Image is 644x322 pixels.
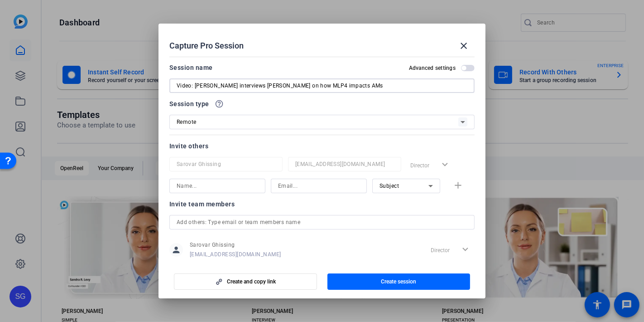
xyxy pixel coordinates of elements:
h2: Advanced settings [409,64,456,72]
span: Create session [381,278,416,285]
input: Email... [278,181,360,191]
span: Remote [177,119,197,125]
span: Session type [169,98,209,109]
input: Name... [177,159,275,170]
span: Create and copy link [227,278,276,285]
div: Invite team members [169,199,475,210]
input: Name... [177,181,258,191]
mat-icon: help_outline [215,99,224,108]
span: Sarovar Ghissing [190,241,281,249]
input: Email... [295,159,394,170]
span: [EMAIL_ADDRESS][DOMAIN_NAME] [190,251,281,258]
span: Subject [380,183,399,189]
mat-icon: person [169,243,183,257]
div: Capture Pro Session [169,35,475,57]
div: Session name [169,62,213,73]
button: Create and copy link [174,273,317,290]
input: Enter Session Name [177,80,467,91]
mat-icon: close [458,40,469,51]
input: Add others: Type email or team members name [177,217,467,228]
button: Create session [327,273,471,290]
div: Invite others [169,141,475,151]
